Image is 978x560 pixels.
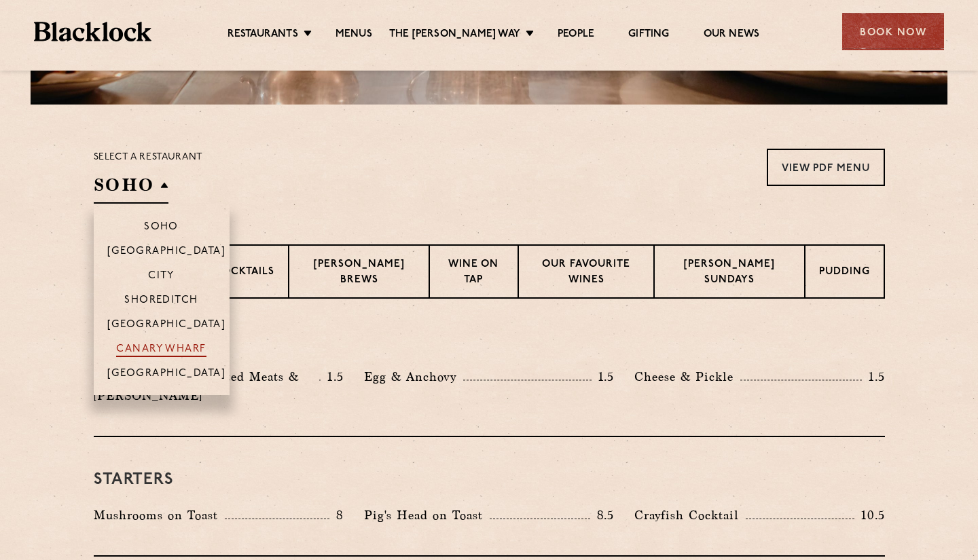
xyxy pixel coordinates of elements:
a: Our News [704,28,760,43]
p: Cheese & Pickle [634,367,740,386]
p: Wine on Tap [443,257,504,289]
p: Pig's Head on Toast [364,506,490,525]
p: Cocktails [214,265,274,282]
p: Select a restaurant [94,149,203,166]
p: [GEOGRAPHIC_DATA] [107,368,226,381]
p: City [148,270,175,284]
p: 1.5 [862,368,885,386]
p: 8 [329,506,344,524]
div: Book Now [842,13,944,50]
p: Soho [144,221,179,235]
p: 10.5 [854,506,884,524]
p: Canary Wharf [116,343,206,357]
a: Restaurants [228,28,298,43]
h3: Pre Chop Bites [94,333,885,350]
a: Gifting [628,28,669,43]
p: [GEOGRAPHIC_DATA] [107,246,226,259]
p: Shoreditch [124,295,198,308]
p: Egg & Anchovy [364,367,463,386]
p: [GEOGRAPHIC_DATA] [107,319,226,333]
p: 8.5 [590,506,615,524]
h3: Starters [94,471,885,489]
img: BL_Textured_Logo-footer-cropped.svg [34,22,151,41]
p: 1.5 [321,368,344,386]
h2: SOHO [94,173,168,204]
p: [PERSON_NAME] Brews [303,257,414,289]
p: [PERSON_NAME] Sundays [668,257,791,289]
p: Our favourite wines [532,257,640,289]
a: View PDF Menu [767,149,885,186]
p: Pudding [819,265,870,282]
a: People [558,28,594,43]
a: The [PERSON_NAME] Way [389,28,520,43]
p: Crayfish Cocktail [634,506,746,525]
a: Menus [336,28,372,43]
p: Mushrooms on Toast [94,506,225,525]
p: 1.5 [592,368,615,386]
